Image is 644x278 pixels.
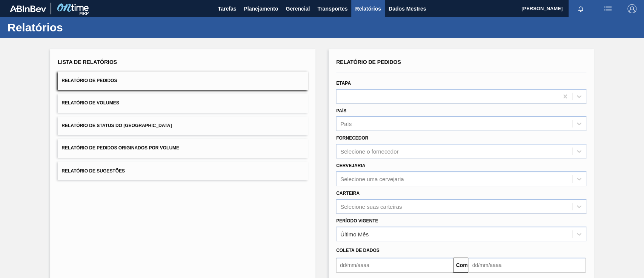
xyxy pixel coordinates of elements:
img: Sair [627,4,636,13]
font: Último Mês [340,231,369,237]
font: País [336,108,346,113]
button: Relatório de Pedidos [58,71,308,90]
img: ações do usuário [603,4,612,13]
input: dd/mm/aaaa [468,258,585,273]
button: Relatório de Volumes [58,94,308,112]
font: País [340,121,352,127]
input: dd/mm/aaaa [336,258,453,273]
font: Relatórios [355,6,381,12]
font: Relatório de Pedidos Originados por Volume [61,146,179,151]
font: Planejamento [244,6,278,12]
font: Selecione uma cervejaria [340,175,404,182]
font: Relatório de Pedidos [336,59,401,65]
font: Lista de Relatórios [58,59,117,65]
button: Relatório de Sugestões [58,162,308,180]
font: Relatório de Status do [GEOGRAPHIC_DATA] [61,123,172,128]
font: Fornecedor [336,135,368,141]
font: [PERSON_NAME] [521,6,563,11]
font: Comeu [456,262,473,268]
font: Transportes [317,6,347,12]
font: Selecione o fornecedor [340,148,398,155]
font: Dados Mestres [389,6,426,12]
font: Relatórios [8,21,63,34]
font: Etapa [336,81,351,86]
font: Cervejaria [336,163,365,168]
button: Notificações [569,3,593,14]
font: Período Vigente [336,218,378,224]
font: Relatório de Sugestões [61,168,125,173]
font: Gerencial [286,6,310,12]
button: Comeu [453,258,468,273]
font: Relatório de Pedidos [61,78,117,83]
font: Carteira [336,191,360,196]
img: TNhmsLtSVTkK8tSr43FrP2fwEKptu5GPRR3wAAAABJRU5ErkJggg== [10,5,46,12]
font: Selecione suas carteiras [340,203,402,210]
button: Relatório de Status do [GEOGRAPHIC_DATA] [58,116,308,135]
button: Relatório de Pedidos Originados por Volume [58,139,308,157]
font: Relatório de Volumes [61,101,119,106]
font: Coleta de dados [336,248,380,253]
font: Tarefas [218,6,237,12]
